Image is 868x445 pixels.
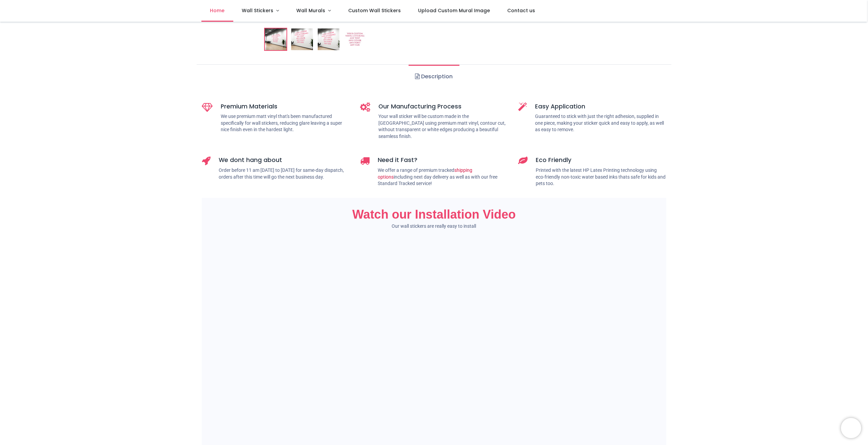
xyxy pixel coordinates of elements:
h5: Our Manufacturing Process [378,102,508,111]
h5: Eco Friendly [536,156,666,164]
a: Description [409,65,459,88]
p: Printed with the latest HP Latex Printing technology using eco-friendly non-toxic water based ink... [536,167,666,187]
span: Home [210,7,224,14]
p: Guaranteed to stick with just the right adhesion, supplied in one piece, making your sticker quic... [535,113,666,133]
img: WS-74142-03 [318,28,339,50]
span: Contact us [507,7,535,14]
p: Your wall sticker will be custom made in the [GEOGRAPHIC_DATA] using premium matt vinyl, contour ... [378,113,508,140]
img: WS-74142-04 [344,28,366,50]
h5: Need it Fast? [378,156,508,164]
iframe: Brevo live chat [841,418,861,438]
img: WS-74142-02 [291,28,313,50]
h5: Premium Materials [221,102,350,111]
p: We offer a range of premium tracked including next day delivery as well as with our free Standard... [378,167,508,187]
span: Watch our Installation Video [352,207,516,221]
p: We use premium matt vinyl that's been manufactured specifically for wall stickers, reducing glare... [221,113,350,133]
a: shipping options [378,167,472,180]
span: Upload Custom Mural Image [418,7,490,14]
span: Wall Stickers [242,7,273,14]
p: Order before 11 am [DATE] to [DATE] for same-day dispatch, orders after this time will go the nex... [219,167,350,180]
img: Custom Wall Sticker Quote Any Text & Colour - Vinyl Lettering [265,28,287,50]
h5: Easy Application [535,102,666,111]
span: Wall Murals [296,7,325,14]
p: Our wall stickers are really easy to install [202,223,666,230]
h5: We dont hang about [219,156,350,164]
span: Custom Wall Stickers [348,7,401,14]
